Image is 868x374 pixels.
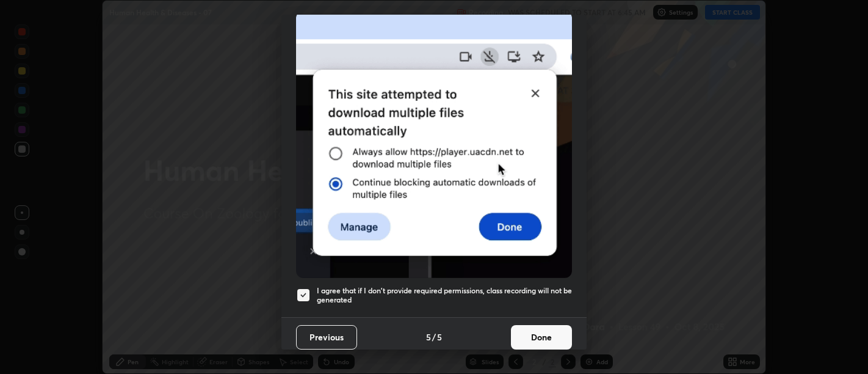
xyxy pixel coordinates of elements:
h4: 5 [426,331,431,343]
h4: 5 [437,331,442,343]
h5: I agree that if I don't provide required permissions, class recording will not be generated [317,286,572,305]
h4: / [432,331,436,343]
img: downloads-permission-blocked.gif [296,11,572,278]
button: Done [511,325,572,350]
button: Previous [296,325,357,350]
